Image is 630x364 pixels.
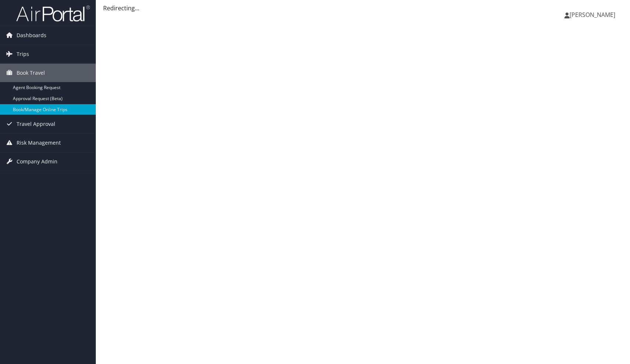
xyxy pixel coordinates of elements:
[17,115,55,133] span: Travel Approval
[17,45,29,63] span: Trips
[16,5,90,22] img: airportal-logo.png
[17,26,46,45] span: Dashboards
[17,64,45,82] span: Book Travel
[570,11,615,19] span: [PERSON_NAME]
[17,152,57,171] span: Company Admin
[564,4,623,26] a: [PERSON_NAME]
[17,134,61,152] span: Risk Management
[103,4,623,13] div: Redirecting...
